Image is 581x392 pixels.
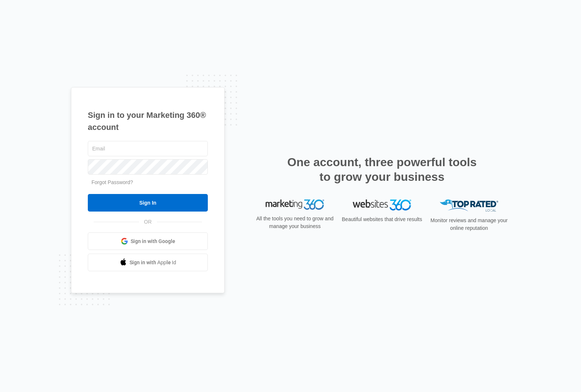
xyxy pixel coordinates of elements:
[88,254,208,271] a: Sign in with Apple Id
[139,218,157,226] span: OR
[254,215,336,230] p: All the tools you need to grow and manage your business
[266,199,324,210] img: Marketing 360
[428,217,510,232] p: Monitor reviews and manage your online reputation
[88,194,208,212] input: Sign In
[285,155,479,184] h2: One account, three powerful tools to grow your business
[88,232,208,250] a: Sign in with Google
[353,199,411,210] img: Websites 360
[341,216,423,223] p: Beautiful websites that drive results
[88,109,208,133] h1: Sign in to your Marketing 360® account
[131,238,175,245] span: Sign in with Google
[91,179,133,185] a: Forgot Password?
[440,199,498,212] img: Top Rated Local
[88,141,208,156] input: Email
[130,259,176,266] span: Sign in with Apple Id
